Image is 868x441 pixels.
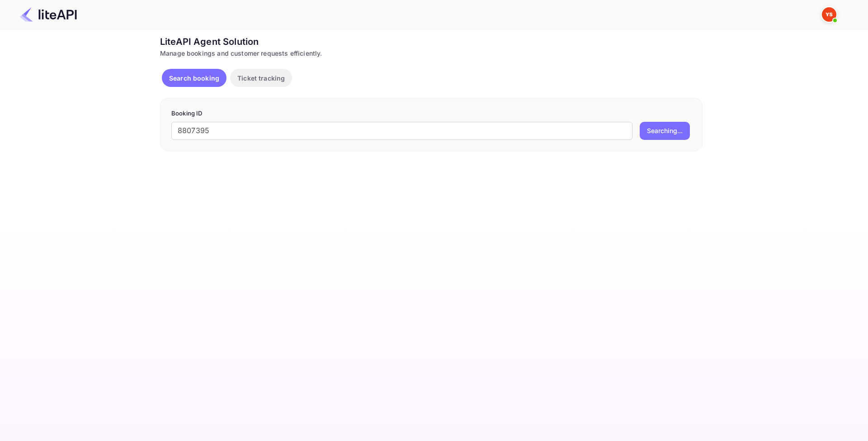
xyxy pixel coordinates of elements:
img: LiteAPI Logo [20,7,77,22]
img: Yandex Support [822,7,836,22]
button: Searching... [640,122,690,140]
div: LiteAPI Agent Solution [160,35,703,48]
p: Ticket tracking [237,73,285,83]
div: Manage bookings and customer requests efficiently. [160,48,703,58]
p: Booking ID [171,109,691,118]
p: Search booking [169,73,219,83]
input: Enter Booking ID (e.g., 63782194) [171,122,632,140]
